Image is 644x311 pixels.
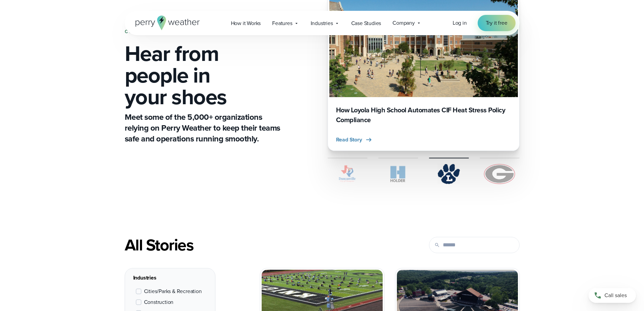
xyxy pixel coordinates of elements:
span: Log in [453,19,467,27]
span: Case Studies [351,19,381,27]
div: All Stories [125,236,384,254]
span: How it Works [231,19,261,27]
span: Construction [144,298,174,306]
span: Features [272,19,292,27]
span: Call sales [604,291,627,299]
a: How it Works [225,16,267,30]
h3: How Loyola High School Automates CIF Heat Stress Policy Compliance [336,105,511,125]
p: Meet some of the 5,000+ organizations relying on Perry Weather to keep their teams safe and opera... [125,112,283,144]
span: Try it free [486,19,507,27]
div: Industries [133,274,207,282]
span: Read Story [336,136,362,144]
a: Case Studies [345,16,387,30]
span: Industries [311,19,333,27]
span: Cities/Parks & Recreation [144,287,202,295]
a: Call sales [589,288,636,303]
a: Try it free [478,15,516,31]
button: Read Story [336,136,373,144]
span: Company [392,19,415,27]
a: Log in [453,19,467,27]
img: City of Duncanville Logo [328,164,367,184]
h1: Hear from people in your shoes [125,43,283,108]
img: Holder.svg [378,164,418,184]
